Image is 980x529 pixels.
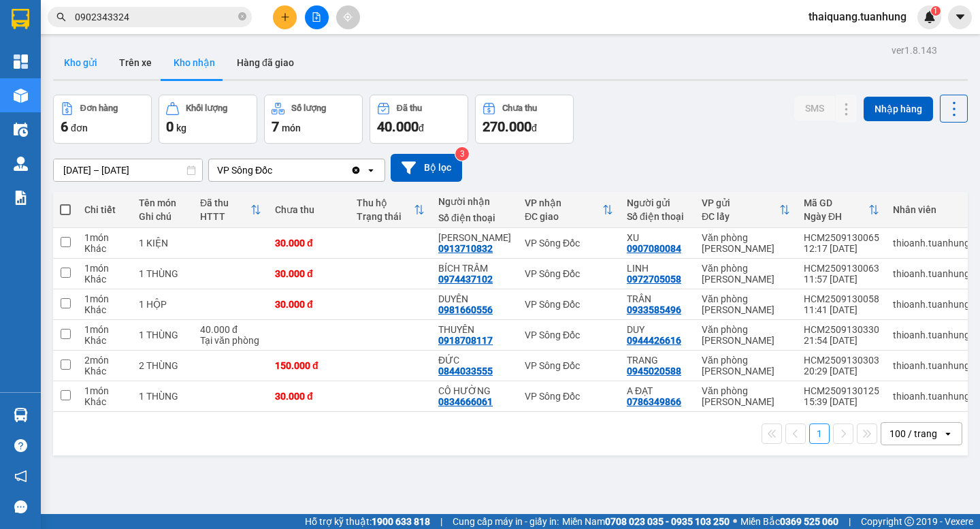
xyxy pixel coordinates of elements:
button: Hàng đã giao [226,46,305,79]
span: aim [343,12,353,22]
button: Trên xe [108,46,163,79]
div: Chi tiết [84,204,125,215]
strong: 0369 525 060 [780,516,838,527]
div: Người nhận [438,196,511,207]
div: HCM2509130303 [804,355,879,366]
li: 02839.63.63.63 [6,47,259,64]
div: A ĐẠT [627,385,688,396]
div: CÔ HƯỜNG [438,385,511,396]
div: HTTT [200,211,250,222]
div: Văn phòng [PERSON_NAME] [702,293,790,315]
div: Ngày ĐH [804,211,868,222]
div: 30.000 đ [275,238,343,249]
div: thioanh.tuanhung [893,360,970,371]
th: Toggle SortBy [797,192,886,228]
span: món [282,123,301,133]
img: warehouse-icon [14,123,28,137]
div: 30.000 đ [275,268,343,279]
div: Số điện thoại [438,212,511,223]
div: 0834666061 [438,396,493,407]
div: 40.000 đ [200,324,261,335]
div: 1 món [84,232,125,243]
div: VP Sông Đốc [525,299,613,310]
div: 150.000 đ [275,360,343,371]
th: Toggle SortBy [695,192,797,228]
div: VP gửi [702,197,779,208]
div: 20:29 [DATE] [804,366,879,376]
div: 1 món [84,385,125,396]
strong: 0708 023 035 - 0935 103 250 [605,516,730,527]
div: Chưa thu [275,204,343,215]
button: file-add [305,5,329,29]
span: Miền Nam [562,514,730,529]
div: VP Sông Đốc [217,163,272,177]
span: Cung cấp máy in - giấy in: [453,514,559,529]
div: DUY [627,324,688,335]
button: Số lượng7món [264,95,363,144]
span: close-circle [238,11,246,24]
img: warehouse-icon [14,89,28,103]
div: 0786349866 [627,396,681,407]
div: 0844033555 [438,366,493,376]
div: HCM2509130063 [804,263,879,274]
span: environment [78,33,89,44]
span: message [14,500,27,513]
div: XU [627,232,688,243]
span: 7 [272,118,279,135]
div: 1 KIỆN [139,238,186,249]
div: Chưa thu [502,103,537,113]
div: 1 món [84,324,125,335]
div: HCM2509130125 [804,385,879,396]
span: 6 [61,118,68,135]
div: 1 món [84,293,125,304]
button: plus [273,5,297,29]
div: Khác [84,274,125,285]
span: 40.000 [377,118,419,135]
button: SMS [794,96,835,121]
div: ver 1.8.143 [892,43,937,58]
div: BÍCH TRÂM [438,263,511,274]
div: Mã GD [804,197,868,208]
span: Miền Bắc [740,514,838,529]
span: notification [14,470,27,483]
div: thioanh.tuanhung [893,268,970,279]
input: Tìm tên, số ĐT hoặc mã đơn [75,10,235,25]
button: Kho nhận [163,46,226,79]
div: VP Sông Đốc [525,238,613,249]
button: 1 [809,423,830,444]
input: Selected VP Sông Đốc. [274,163,275,177]
th: Toggle SortBy [193,192,268,228]
button: Nhập hàng [864,97,933,121]
div: Đơn hàng [80,103,118,113]
div: 30.000 đ [275,391,343,402]
span: question-circle [14,439,27,452]
div: 0981660556 [438,304,493,315]
button: aim [336,5,360,29]
span: plus [280,12,290,22]
div: HCM2509130058 [804,293,879,304]
div: TRÂN [627,293,688,304]
button: Chưa thu270.000đ [475,95,574,144]
div: THUYÊN [438,324,511,335]
div: 0944426616 [627,335,681,346]
div: Văn phòng [PERSON_NAME] [702,263,790,285]
div: Văn phòng [PERSON_NAME] [702,232,790,254]
div: Văn phòng [PERSON_NAME] [702,355,790,376]
th: Toggle SortBy [518,192,620,228]
div: 1 THÙNG [139,391,186,402]
div: NGUYỄN [438,232,511,243]
div: 21:54 [DATE] [804,335,879,346]
svg: open [943,428,953,439]
div: 0913710832 [438,243,493,254]
div: Khác [84,243,125,254]
b: [PERSON_NAME] [78,9,193,26]
div: VP Sông Đốc [525,268,613,279]
input: Select a date range. [54,159,202,181]
div: 0918708117 [438,335,493,346]
strong: 1900 633 818 [372,516,430,527]
div: ĐC lấy [702,211,779,222]
span: 0 [166,118,174,135]
div: Số điện thoại [627,211,688,222]
div: Số lượng [291,103,326,113]
li: 85 [PERSON_NAME] [6,30,259,47]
